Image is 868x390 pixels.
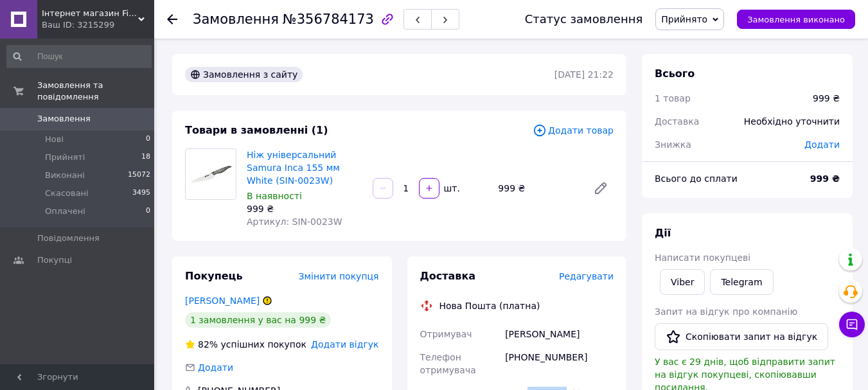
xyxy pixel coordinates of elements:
[655,93,691,103] span: 1 товар
[37,113,91,125] span: Замовлення
[6,45,152,68] input: Пошук
[554,69,614,80] time: [DATE] 21:22
[146,206,150,217] span: 0
[813,92,840,105] div: 999 ₴
[661,14,707,24] span: Прийнято
[45,170,85,181] span: Виконані
[193,12,279,27] span: Замовлення
[804,139,840,150] span: Додати
[311,339,378,350] span: Додати відгук
[37,254,72,266] span: Покупці
[42,8,138,19] span: Інтернет магазин Fiskars в Україні
[141,152,150,163] span: 18
[736,107,847,136] div: Необхідно уточнити
[185,270,243,282] span: Покупець
[660,269,705,295] a: Viber
[185,338,306,351] div: успішних покупок
[45,152,85,163] span: Прийняті
[655,227,671,239] span: Дії
[45,206,85,217] span: Оплачені
[436,299,544,312] div: Нова Пошта (платна)
[655,173,738,184] span: Всього до сплати
[588,175,614,201] a: Редагувати
[198,339,218,350] span: 82%
[185,312,331,328] div: 1 замовлення у вас на 999 ₴
[186,157,236,190] img: Ніж універсальний Samura Inca 155 мм White (SIN-0023W)
[839,312,865,337] button: Чат з покупцем
[710,269,773,295] a: Telegram
[737,10,855,29] button: Замовлення виконано
[45,134,64,145] span: Нові
[655,67,695,80] span: Всього
[42,19,154,31] div: Ваш ID: 3215299
[247,150,340,186] a: Ніж універсальний Samura Inca 155 мм White (SIN-0023W)
[493,179,583,197] div: 999 ₴
[655,323,828,350] button: Скопіювати запит на відгук
[747,15,845,24] span: Замовлення виконано
[132,188,150,199] span: 3495
[247,202,362,215] div: 999 ₴
[185,124,328,136] span: Товари в замовленні (1)
[299,271,379,281] span: Змінити покупця
[185,67,303,82] div: Замовлення з сайту
[655,116,699,127] span: Доставка
[420,270,476,282] span: Доставка
[185,296,260,306] a: [PERSON_NAME]
[559,271,614,281] span: Редагувати
[525,13,643,26] div: Статус замовлення
[533,123,614,137] span: Додати товар
[655,139,691,150] span: Знижка
[37,80,154,103] span: Замовлення та повідомлення
[146,134,150,145] span: 0
[420,352,476,375] span: Телефон отримувача
[283,12,374,27] span: №356784173
[167,13,177,26] div: Повернутися назад
[655,306,797,317] span: Запит на відгук про компанію
[37,233,100,244] span: Повідомлення
[247,191,302,201] span: В наявності
[420,329,472,339] span: Отримувач
[247,217,342,227] span: Артикул: SIN-0023W
[198,362,233,373] span: Додати
[502,346,616,382] div: [PHONE_NUMBER]
[502,323,616,346] div: [PERSON_NAME]
[441,182,461,195] div: шт.
[45,188,89,199] span: Скасовані
[655,253,750,263] span: Написати покупцеві
[810,173,840,184] b: 999 ₴
[128,170,150,181] span: 15072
